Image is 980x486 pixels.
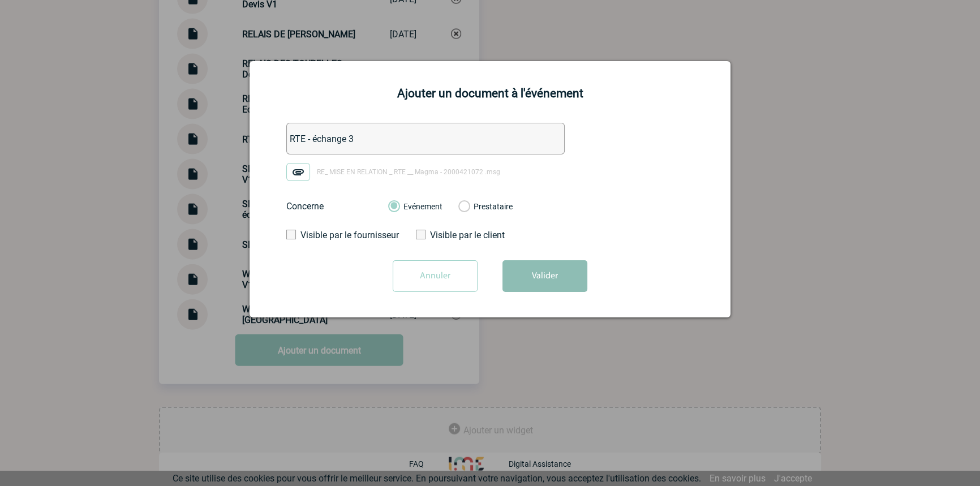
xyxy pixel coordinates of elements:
[393,260,478,292] input: Annuler
[286,201,377,212] label: Concerne
[264,87,716,100] h2: Ajouter un document à l'événement
[502,260,587,292] button: Valider
[286,230,391,240] label: Visible par le fournisseur
[286,123,565,154] input: Désignation
[458,202,469,212] label: Prestataire
[388,202,399,212] label: Evénement
[416,230,521,240] label: Visible par le client
[317,168,500,176] span: RE_ MISE EN RELATION _ RTE __ Magma - 2000421072 .msg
